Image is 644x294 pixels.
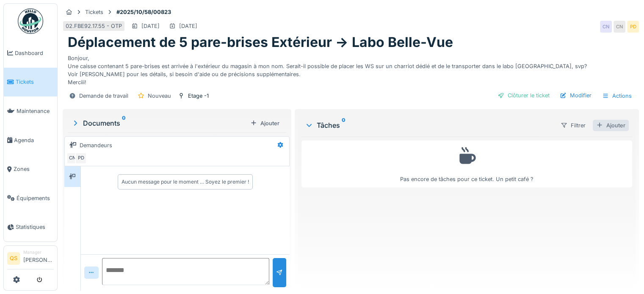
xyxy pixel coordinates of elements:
[71,118,247,128] div: Documents
[593,120,629,131] div: Ajouter
[141,22,160,30] div: [DATE]
[598,90,636,102] div: Actions
[148,92,171,100] div: Nouveau
[307,144,627,184] div: Pas encore de tâches pour ce ticket. Un petit café ?
[556,90,595,101] div: Modifier
[68,51,634,87] div: Bonjour, Une caisse contenant 5 pare-brises est arrivée à l'extérieur du magasin à mon nom. Serai...
[122,118,126,128] sup: 0
[627,21,639,33] div: PD
[15,49,54,57] span: Dashboard
[79,92,128,100] div: Demande de travail
[85,8,103,16] div: Tickets
[17,107,54,115] span: Maintenance
[23,249,54,267] li: [PERSON_NAME]
[600,21,612,33] div: CN
[14,165,54,173] span: Zones
[247,118,283,129] div: Ajouter
[4,126,57,155] a: Agenda
[4,96,57,126] a: Maintenance
[18,8,43,34] img: Badge_color-CXgf-gQk.svg
[68,34,453,50] h1: Déplacement de 5 pare-brises Extérieur -> Labo Belle-Vue
[305,120,553,130] div: Tâches
[7,252,20,265] li: QS
[557,119,589,132] div: Filtrer
[342,120,345,130] sup: 0
[113,8,174,16] strong: #2025/10/58/00823
[14,136,54,144] span: Agenda
[66,22,122,30] div: 02.FBE92.17.55 - OTP
[614,21,625,33] div: CN
[66,152,78,164] div: CN
[4,68,57,97] a: Tickets
[4,213,57,242] a: Statistiques
[494,90,553,101] div: Clôturer le ticket
[16,223,54,231] span: Statistiques
[4,38,57,68] a: Dashboard
[122,178,249,186] div: Aucun message pour le moment … Soyez le premier !
[4,184,57,213] a: Équipements
[16,78,54,86] span: Tickets
[179,22,197,30] div: [DATE]
[188,92,209,100] div: Etage -1
[23,249,54,256] div: Manager
[17,194,54,202] span: Équipements
[80,141,112,149] div: Demandeurs
[7,249,54,269] a: QS Manager[PERSON_NAME]
[75,152,87,164] div: PD
[4,154,57,184] a: Zones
